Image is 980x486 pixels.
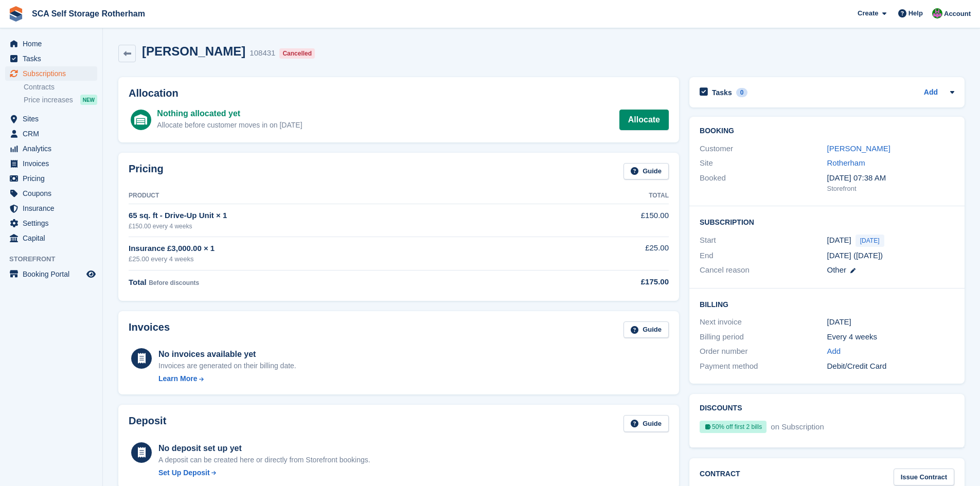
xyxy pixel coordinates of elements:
div: Site [700,157,827,169]
span: Coupons [23,186,84,201]
span: Pricing [23,171,84,186]
a: menu [5,201,97,215]
div: Invoices are generated on their billing date. [158,361,296,371]
a: Set Up Deposit [158,467,370,478]
div: Booked [700,172,827,194]
a: menu [5,112,97,126]
h2: Booking [700,127,954,135]
div: Start [700,235,827,247]
th: Total [549,188,669,204]
span: Help [908,8,923,19]
a: SCA Self Storage Rotherham [28,5,149,22]
div: Set Up Deposit [158,467,210,478]
span: Storefront [9,254,102,264]
a: Guide [623,415,669,432]
div: Cancelled [279,48,315,59]
div: Allocate before customer moves in on [DATE] [157,120,302,131]
a: Price increases NEW [24,94,97,105]
div: No deposit set up yet [158,442,370,455]
div: Storefront [827,184,954,194]
span: [DATE] ([DATE]) [827,251,883,260]
a: Guide [623,163,669,180]
a: Contracts [24,82,97,92]
div: Nothing allocated yet [157,107,302,120]
a: Guide [623,321,669,338]
div: Insurance £3,000.00 × 1 [129,243,549,255]
div: Payment method [700,361,827,372]
h2: Discounts [700,404,954,412]
div: £175.00 [549,276,669,288]
span: Settings [23,216,84,230]
h2: Invoices [129,321,170,338]
h2: Contract [700,469,740,485]
div: Billing period [700,331,827,343]
h2: Billing [700,299,954,309]
a: menu [5,127,97,141]
span: Home [23,37,84,51]
a: Add [924,87,938,99]
div: 65 sq. ft - Drive-Up Unit × 1 [129,210,549,222]
div: Customer [700,143,827,155]
span: Tasks [23,51,84,66]
div: End [700,250,827,262]
a: menu [5,231,97,245]
div: NEW [80,95,97,105]
span: Subscriptions [23,66,84,81]
td: £25.00 [549,237,669,270]
div: Order number [700,346,827,357]
span: on Subscription [769,422,824,431]
a: menu [5,216,97,230]
div: 0 [736,88,748,97]
div: Cancel reason [700,264,827,276]
th: Product [129,188,549,204]
a: Add [827,346,841,357]
a: menu [5,141,97,156]
a: menu [5,267,97,281]
p: A deposit can be created here or directly from Storefront bookings. [158,455,370,465]
span: Invoices [23,156,84,171]
div: No invoices available yet [158,348,296,361]
span: Analytics [23,141,84,156]
span: CRM [23,127,84,141]
td: £150.00 [549,204,669,237]
div: Debit/Credit Card [827,361,954,372]
span: Other [827,265,847,274]
h2: Subscription [700,217,954,227]
span: Sites [23,112,84,126]
time: 2025-09-29 00:00:00 UTC [827,235,851,246]
h2: Pricing [129,163,164,180]
div: £150.00 every 4 weeks [129,222,549,231]
div: 50% off first 2 bills [700,421,767,433]
div: Every 4 weeks [827,331,954,343]
span: Insurance [23,201,84,215]
a: menu [5,186,97,201]
div: Learn More [158,373,197,384]
a: menu [5,37,97,51]
span: Price increases [24,95,73,105]
h2: [PERSON_NAME] [142,44,245,58]
span: Capital [23,231,84,245]
a: Learn More [158,373,296,384]
div: £25.00 every 4 weeks [129,254,549,264]
div: Next invoice [700,316,827,328]
a: Issue Contract [894,469,954,485]
img: Sarah Race [932,8,942,19]
span: [DATE] [856,235,884,247]
span: Before discounts [149,279,199,286]
a: Preview store [85,268,97,280]
a: Rotherham [827,158,865,167]
div: [DATE] [827,316,954,328]
div: [DATE] 07:38 AM [827,172,954,184]
a: [PERSON_NAME] [827,144,890,153]
h2: Tasks [712,88,732,97]
h2: Allocation [129,87,669,99]
a: Allocate [619,110,669,130]
span: Create [858,8,878,19]
a: menu [5,51,97,66]
span: Total [129,278,147,286]
a: menu [5,156,97,171]
div: 108431 [250,47,275,59]
span: Booking Portal [23,267,84,281]
a: menu [5,66,97,81]
a: menu [5,171,97,186]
